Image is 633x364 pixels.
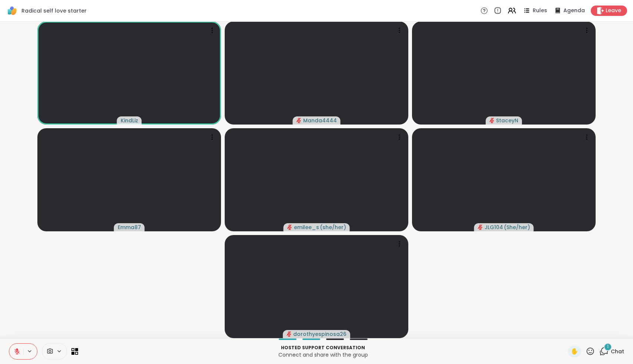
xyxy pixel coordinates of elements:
[496,117,518,124] span: StaceyN
[607,344,609,350] span: 1
[303,117,337,124] span: Manda4444
[485,224,503,231] span: JLG104
[478,225,483,230] span: audio-muted
[121,117,138,124] span: KindLiz
[563,7,585,14] span: Agenda
[504,224,530,231] span: ( She/her )
[533,7,547,14] span: Rules
[287,331,292,337] span: audio-muted
[611,348,624,355] span: Chat
[571,347,578,356] span: ✋
[297,118,302,123] span: audio-muted
[294,224,319,231] span: emilee_s
[320,224,346,231] span: ( she/her )
[6,4,19,17] img: ShareWell Logomark
[21,7,87,14] span: Radical self love starter
[489,118,495,123] span: audio-muted
[293,330,346,338] span: dorothyespinosa26
[118,224,141,231] span: Emma87
[287,225,292,230] span: audio-muted
[83,351,563,358] p: Connect and share with the group
[606,7,621,14] span: Leave
[83,344,563,351] p: Hosted support conversation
